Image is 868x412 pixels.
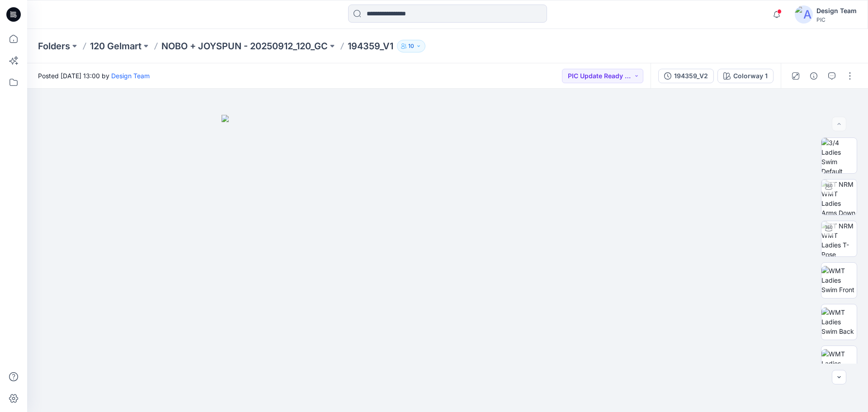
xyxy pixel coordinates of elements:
[658,69,714,83] button: 194359_V2
[816,16,857,23] div: PIC
[90,40,142,52] a: 120 Gelmart
[408,41,414,51] p: 10
[821,349,857,378] img: WMT Ladies Swim Left
[348,40,393,52] p: 194359_V1
[821,221,857,256] img: TT NRM WMT Ladies T-Pose
[821,180,857,215] img: TT NRM WMT Ladies Arms Down
[161,40,328,52] a: NOBO + JOYSPUN - 20250912_120_GC
[816,5,857,16] div: Design Team
[38,71,150,81] span: Posted [DATE] 13:00 by
[807,69,821,83] button: Details
[397,40,425,52] button: 10
[821,266,857,294] img: WMT Ladies Swim Front
[795,5,813,24] img: avatar
[821,138,857,173] img: 3/4 Ladies Swim Default
[111,72,150,80] a: Design Team
[674,71,708,81] div: 194359_V2
[733,71,768,81] div: Colorway 1
[717,69,774,83] button: Colorway 1
[38,40,70,52] a: Folders
[821,308,857,336] img: WMT Ladies Swim Back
